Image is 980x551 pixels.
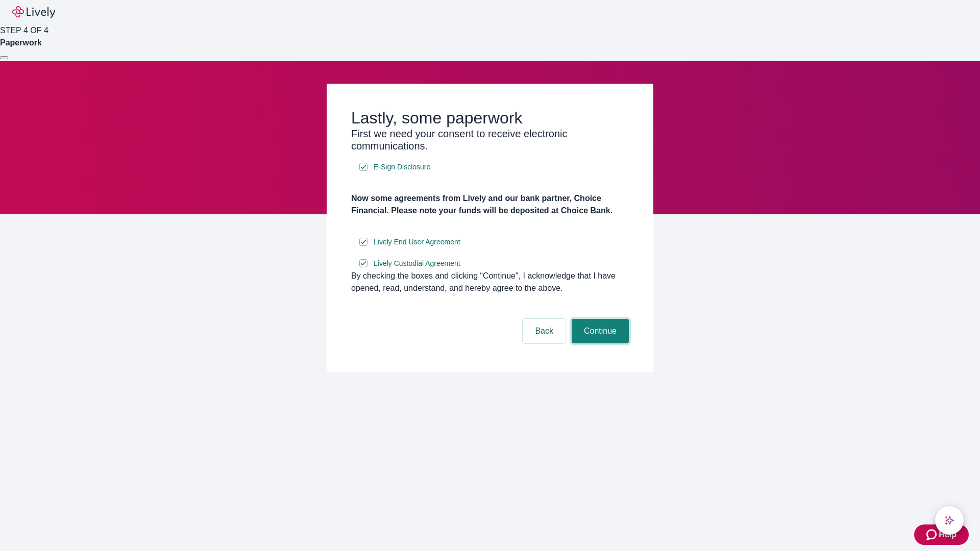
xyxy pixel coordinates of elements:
[351,192,629,217] h4: Now some agreements from Lively and our bank partner, Choice Financial. Please note your funds wi...
[351,128,629,152] h3: First we need your consent to receive electronic communications.
[372,257,462,270] a: e-sign disclosure document
[926,529,939,541] svg: Zendesk support icon
[351,108,629,128] h2: Lastly, some paperwork
[944,515,954,525] svg: Lively AI Assistant
[374,237,460,247] span: Lively End User Agreement
[351,270,629,294] div: By checking the boxes and clicking “Continue", I acknowledge that I have opened, read, understand...
[372,161,432,173] a: e-sign disclosure document
[374,162,430,172] span: E-Sign Disclosure
[12,6,55,18] img: Lively
[372,236,462,248] a: e-sign disclosure document
[374,258,460,269] span: Lively Custodial Agreement
[939,529,957,541] span: Help
[914,524,969,545] button: Zendesk support iconHelp
[572,319,629,343] button: Continue
[935,506,964,535] button: chat
[523,319,566,343] button: Back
